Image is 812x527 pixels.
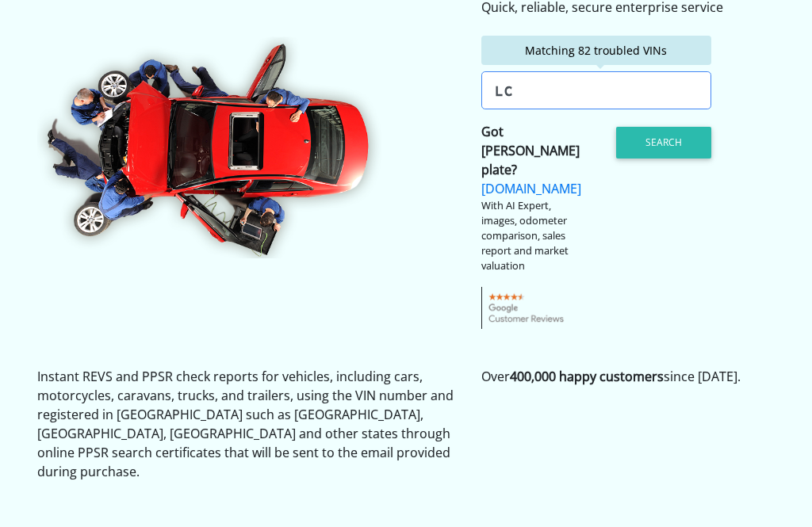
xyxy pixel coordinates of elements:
span: Matching 82 troubled VINs [525,43,667,58]
strong: Got [PERSON_NAME] plate? [481,123,580,178]
p: Instant REVS and PPSR check reports for vehicles, including cars, motorcycles, caravans, trucks, ... [37,367,458,481]
a: [DOMAIN_NAME] [481,180,581,197]
button: Search [616,127,711,158]
img: CheckVIN [37,36,394,259]
p: Over since [DATE]. [481,367,775,386]
img: gcr-badge-transparent.png.pagespeed.ce.05XcFOhvEz.png [481,287,573,330]
div: With AI Expert, images, odometer comparison, sales report and market valuation [481,198,584,274]
strong: 400,000 happy customers [510,368,664,385]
